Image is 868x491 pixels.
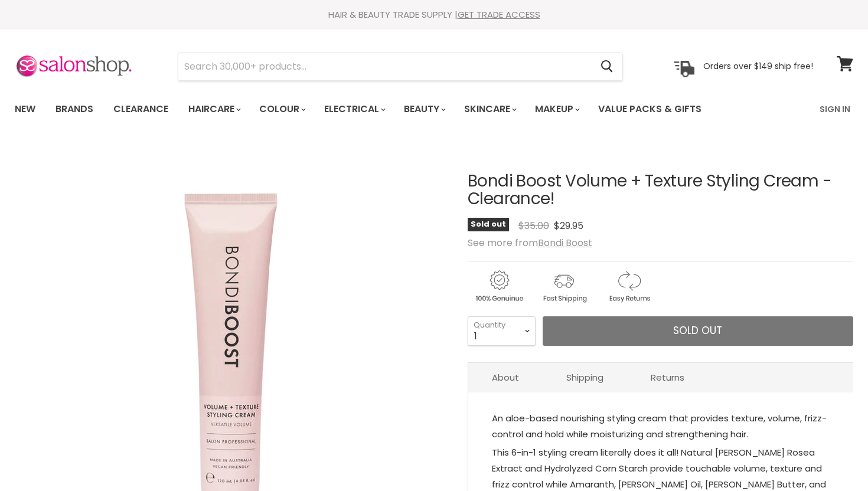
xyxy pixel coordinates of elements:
form: Product [178,53,623,81]
a: Beauty [395,97,453,122]
a: Brands [47,97,102,122]
span: Sold out [468,218,509,231]
a: Sign In [812,97,857,122]
span: Sold out [673,323,722,338]
select: Quantity [468,316,536,346]
button: Search [591,53,622,80]
a: Makeup [526,97,587,122]
img: shipping.gif [533,269,595,305]
h1: Bondi Boost Volume + Texture Styling Cream - Clearance! [468,172,853,209]
a: Returns [627,363,708,392]
a: Skincare [455,97,524,122]
a: Electrical [315,97,393,122]
a: Colour [250,97,313,122]
a: GET TRADE ACCESS [458,8,540,21]
a: Clearance [105,97,177,122]
a: Shipping [543,363,627,392]
button: Sold out [543,316,853,346]
a: About [468,363,543,392]
span: $35.00 [518,219,549,233]
a: Value Packs & Gifts [589,97,710,122]
a: Bondi Boost [538,236,592,250]
span: An aloe-based nourishing styling cream that provides texture, volume, frizz-control and hold whil... [492,412,827,440]
img: returns.gif [598,269,660,305]
a: New [6,97,44,122]
img: genuine.gif [468,269,530,305]
input: Search [178,53,591,80]
span: See more from [468,236,592,250]
p: Orders over $149 ship free! [703,61,813,71]
a: Haircare [180,97,248,122]
ul: Main menu [6,92,762,126]
span: $29.95 [554,219,583,233]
